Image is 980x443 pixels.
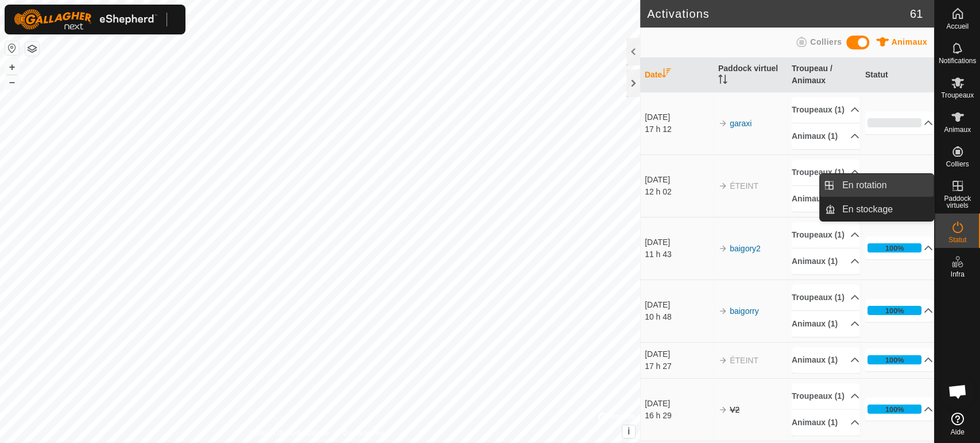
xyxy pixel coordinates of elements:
p-accordion-header: Troupeaux (1) [792,222,859,248]
span: i [627,426,630,436]
p-sorticon: Activer pour trier [718,76,727,86]
p-accordion-header: 100% [865,299,933,322]
div: 100% [885,404,904,415]
div: 16 h 29 [645,410,712,422]
span: Paddock virtuels [938,195,977,209]
span: ÉTEINT [730,356,758,365]
span: Notifications [939,57,976,64]
button: – [5,75,19,89]
span: Aide [950,429,964,436]
div: [DATE] [645,348,712,360]
div: Open chat [940,374,975,409]
div: [DATE] [645,111,712,123]
button: Couches de carte [25,42,39,56]
div: 100% [867,405,921,414]
p-accordion-header: Troupeaux (1) [792,97,859,123]
img: arrow [718,244,727,253]
p-accordion-header: 100% [865,236,933,259]
span: En stockage [842,203,893,216]
a: baigorry [730,306,759,316]
span: Statut [948,236,966,243]
a: En stockage [835,198,933,221]
a: En rotation [835,174,933,197]
img: arrow [718,119,727,128]
a: Contactez-nous [343,428,391,438]
p-accordion-header: 100% [865,398,933,421]
h2: Activations [647,7,910,21]
span: 61 [910,5,923,22]
p-accordion-header: Troupeaux (1) [792,383,859,409]
img: arrow [718,181,727,191]
img: arrow [718,306,727,316]
button: + [5,60,19,74]
p-accordion-header: Troupeaux (1) [792,285,859,310]
div: 17 h 12 [645,123,712,135]
button: i [622,425,635,438]
p-accordion-header: Animaux (1) [792,123,859,149]
div: 17 h 27 [645,360,712,372]
div: 0% [867,118,921,127]
button: Réinitialiser la carte [5,41,19,55]
p-accordion-header: Animaux (1) [792,186,859,212]
a: baigory2 [730,244,761,253]
span: Colliers [810,37,842,46]
span: Colliers [946,161,969,168]
span: Animaux [891,37,927,46]
p-accordion-header: 100% [865,348,933,371]
div: [DATE] [645,174,712,186]
p-accordion-header: Animaux (1) [792,311,859,337]
span: ÉTEINT [730,181,758,191]
th: Paddock virtuel [714,58,787,92]
a: Aide [935,408,980,440]
s: V2 [730,405,739,414]
li: En stockage [820,198,933,221]
p-accordion-header: 0% [865,111,933,134]
span: Troupeaux [941,92,974,99]
p-accordion-header: Troupeaux (1) [792,160,859,185]
div: 100% [867,306,921,315]
th: Troupeau / Animaux [787,58,861,92]
th: Statut [861,58,934,92]
span: En rotation [842,178,886,192]
div: [DATE] [645,299,712,311]
div: 10 h 48 [645,311,712,323]
div: 100% [867,243,921,252]
div: 11 h 43 [645,248,712,261]
img: arrow [718,356,727,365]
div: [DATE] [645,398,712,410]
p-accordion-header: Animaux (1) [792,248,859,274]
a: garaxi [730,119,752,128]
div: 100% [885,355,904,366]
p-accordion-header: Animaux (1) [792,410,859,436]
a: Politique de confidentialité [249,428,329,438]
li: En rotation [820,174,933,197]
span: Accueil [946,23,969,30]
th: Date [640,58,714,92]
div: 12 h 02 [645,186,712,198]
div: 100% [885,305,904,316]
span: Infra [950,271,964,278]
div: 100% [885,243,904,254]
span: Animaux [944,126,971,133]
div: [DATE] [645,236,712,248]
img: arrow [718,405,727,414]
p-sorticon: Activer pour trier [662,70,671,79]
img: Logo Gallagher [14,9,157,30]
div: 100% [867,355,921,364]
p-accordion-header: Animaux (1) [792,347,859,373]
